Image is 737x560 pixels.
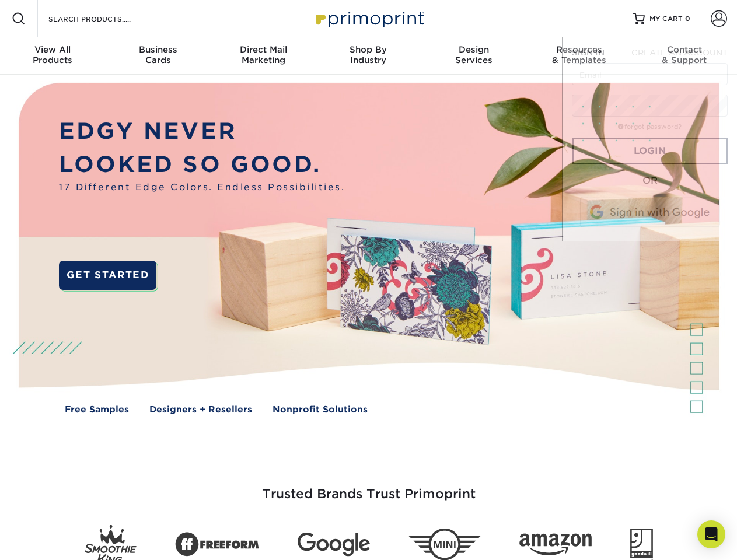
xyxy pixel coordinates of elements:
div: Industry [316,44,421,65]
span: Resources [526,44,631,55]
span: Direct Mail [211,44,316,55]
span: SIGN IN [572,48,605,57]
a: Designers + Resellers [149,403,252,416]
input: SEARCH PRODUCTS..... [47,12,161,26]
span: CREATE AN ACCOUNT [631,48,728,57]
a: Login [572,138,728,164]
div: Marketing [211,44,316,65]
a: DesignServices [421,37,526,75]
span: MY CART [649,14,683,24]
a: Resources& Templates [526,37,631,75]
span: 0 [685,15,690,23]
div: OR [572,174,728,188]
h3: Trusted Brands Trust Primoprint [27,459,710,516]
span: 17 Different Edge Colors. Endless Possibilities. [59,181,345,194]
div: Services [421,44,526,65]
img: Primoprint [310,6,427,31]
a: Shop ByIndustry [316,37,421,75]
input: Email [572,63,728,85]
a: Direct MailMarketing [211,37,316,75]
span: Business [105,44,210,55]
img: Amazon [519,534,592,556]
a: Nonprofit Solutions [273,403,368,416]
a: BusinessCards [105,37,210,75]
img: Google [298,533,370,556]
p: LOOKED SO GOOD. [59,148,345,181]
div: Cards [105,44,210,65]
span: Design [421,44,526,55]
div: Open Intercom Messenger [697,520,725,548]
img: Goodwill [630,528,653,560]
span: Shop By [316,44,421,55]
a: GET STARTED [59,261,156,290]
p: EDGY NEVER [59,115,345,148]
div: & Templates [526,44,631,65]
a: forgot password? [618,123,682,131]
a: Free Samples [65,403,129,416]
